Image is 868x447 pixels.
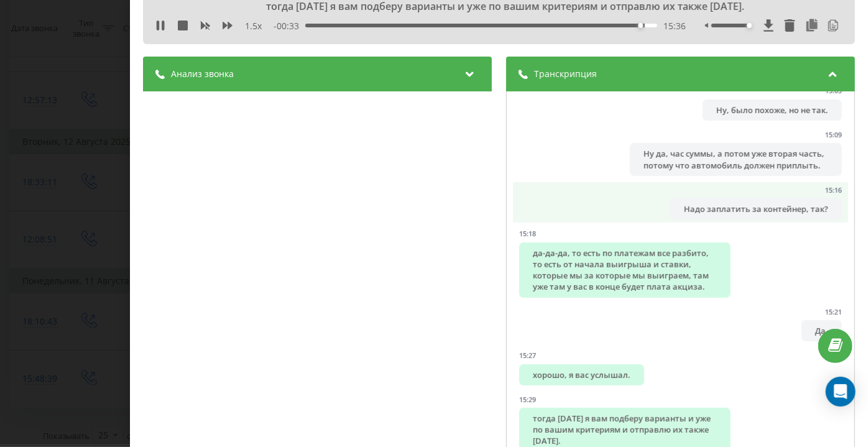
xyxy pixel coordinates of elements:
div: Надо заплатить за контейнер, так? [670,198,842,219]
div: Accessibility label [747,23,752,28]
div: 15:09 [825,130,842,139]
div: 15:27 [519,351,536,360]
span: Транскрипция [534,68,597,80]
div: 15:18 [519,229,536,238]
div: Да. [801,320,842,341]
span: Анализ звонка [171,68,234,80]
div: 15:16 [825,185,842,195]
span: 1.5 x [245,20,262,32]
div: Ну, было похоже, но не так. [703,99,842,121]
div: 15:05 [825,86,842,95]
div: Accessibility label [639,23,644,28]
div: 15:29 [519,395,536,404]
div: Open Intercom Messenger [826,377,856,407]
div: Ну да, час суммы, а потом уже вторая часть, потому что автомобиль должен приплыть. [630,143,842,175]
span: 15:36 [664,20,686,32]
div: 15:21 [825,307,842,316]
div: да-да-да, то есть по платежам все разбито, то есть от начала выигрыша и ставки, которые мы за кот... [519,242,731,298]
div: хорошо, я вас услышал. [519,364,644,385]
span: - 00:33 [274,20,306,32]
